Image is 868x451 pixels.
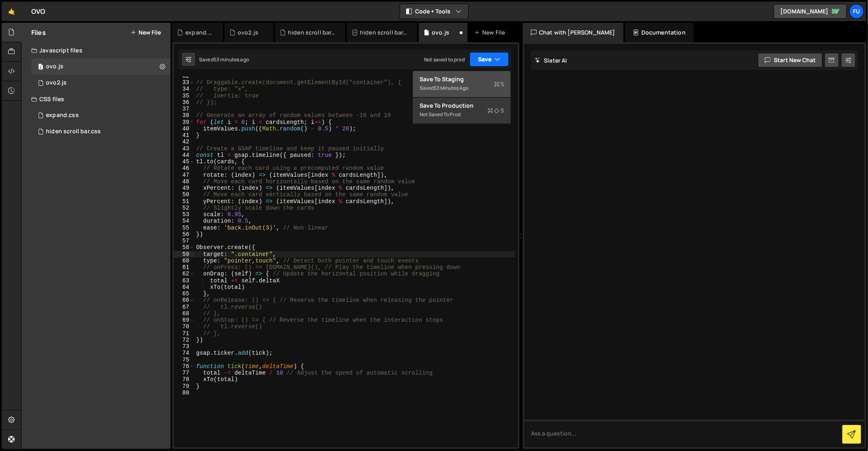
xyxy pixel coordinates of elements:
div: 60 [174,258,195,264]
button: Start new chat [758,53,823,67]
div: 43 [174,145,195,152]
div: 67 [174,304,195,310]
div: hiden scroll bar.css [288,28,336,37]
div: Saved [420,83,504,93]
div: 61 [174,264,195,271]
div: 76 [174,363,195,370]
div: 57 [174,238,195,244]
div: 58 [174,244,195,251]
div: 79 [174,383,195,390]
div: 34 [174,86,195,92]
div: 50 [174,191,195,198]
div: Not saved to prod [424,56,465,63]
span: S [487,106,504,115]
div: 65 [174,291,195,297]
div: 47 [174,172,195,178]
div: Chat with [PERSON_NAME] [523,23,623,42]
div: 69 [174,317,195,323]
div: 53 [174,211,195,218]
button: Save [470,52,509,67]
h2: Files [31,28,46,37]
div: ovo2.js [46,79,67,87]
span: 2 [38,64,43,71]
div: 55 [174,225,195,231]
div: 49 [174,185,195,191]
div: 53 minutes ago [214,56,249,63]
div: 77 [174,370,195,376]
div: 68 [174,310,195,317]
div: 44 [174,152,195,158]
div: OVO [31,7,45,16]
div: 39 [174,119,195,126]
a: 🤙 [2,2,22,21]
div: 52 [174,205,195,211]
div: hiden scroll bar.css [46,128,101,135]
div: Save to Staging [420,75,504,83]
div: 46 [174,165,195,171]
div: ovo.js [46,63,63,70]
div: ovo2.js [238,28,258,37]
div: 42 [174,139,195,145]
div: 80 [174,390,195,396]
div: 66 [174,297,195,304]
div: hiden scroll bar.css [360,28,407,37]
div: 72 [174,337,195,343]
div: 59 [174,251,195,258]
div: 71 [174,330,195,337]
div: 74 [174,350,195,356]
div: 54 [174,218,195,224]
div: Javascript files [22,42,171,59]
div: 33 [174,79,195,86]
div: 37 [174,106,195,112]
div: Not saved to prod [420,110,504,119]
div: 64 [174,284,195,291]
div: 78 [174,376,195,383]
div: expand.css [46,112,79,119]
div: 63 [174,278,195,284]
button: Code + Tools [400,4,468,19]
div: ovo.js [31,59,173,75]
button: New File [130,29,161,36]
div: 36 [174,99,195,106]
div: 17267/47816.css [31,124,173,140]
div: ovo.js [432,28,449,37]
div: 62 [174,271,195,277]
div: 56 [174,231,195,238]
a: Fu [849,4,864,19]
div: 41 [174,132,195,139]
h2: Slater AI [535,56,567,64]
div: expand.css [185,28,213,37]
div: 51 [174,198,195,205]
button: Save to StagingS Saved53 minutes ago [413,71,511,98]
div: 45 [174,158,195,165]
div: 40 [174,126,195,132]
div: 17267/47820.css [31,107,173,124]
div: Documentation [625,23,694,42]
div: 73 [174,343,195,350]
a: [DOMAIN_NAME] [774,4,847,19]
div: CSS files [22,91,171,107]
div: 38 [174,112,195,119]
div: 17267/47817.js [31,75,173,91]
div: New File [474,28,508,37]
div: 35 [174,93,195,99]
div: 70 [174,323,195,330]
div: 53 minutes ago [434,85,468,91]
div: 75 [174,357,195,363]
div: Saved [199,56,249,63]
span: S [494,80,504,88]
div: 48 [174,178,195,185]
div: Save to Production [420,102,504,110]
button: Save to ProductionS Not saved to prod [413,98,511,124]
